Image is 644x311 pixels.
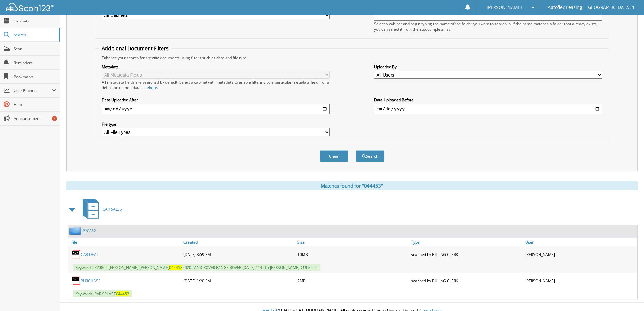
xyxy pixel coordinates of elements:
[524,248,637,261] div: [PERSON_NAME]
[14,102,56,107] span: Help
[69,227,83,235] img: folder2.png
[356,150,384,162] button: Search
[102,104,330,114] input: start
[79,197,122,222] a: CAR SALES
[374,104,602,114] input: end
[296,248,410,261] div: 10MB
[182,238,296,246] a: Created
[102,121,330,127] label: File type
[102,79,330,90] div: All metadata fields are searched by default. Select a cabinet with metadata to enable filtering b...
[71,250,81,259] img: PDF.png
[548,5,634,9] span: Autoflex Leasing - [GEOGRAPHIC_DATA] 1
[102,97,330,103] label: Date Uploaded After
[296,274,410,287] div: 2MB
[410,248,523,261] div: scanned by BILLING CLERK
[103,207,122,212] span: CAR SALES
[99,45,172,52] legend: Additional Document Filters
[71,276,81,285] img: PDF.png
[524,238,637,246] a: User
[374,21,602,32] div: Select a cabinet and begin typing the name of the folder you want to search in. If the name match...
[68,238,182,246] a: File
[81,252,99,257] a: CAR DEAL
[149,85,157,90] a: here
[182,248,296,261] div: [DATE] 3:59 PM
[320,150,348,162] button: Clear
[410,238,523,246] a: Type
[99,55,605,60] div: Enhance your search for specific documents using filters such as date and file type.
[52,116,57,121] div: 7
[14,32,55,38] span: Search
[14,88,52,93] span: User Reports
[14,18,56,24] span: Cabinets
[73,264,320,271] span: Keywords: P20862 [PERSON_NAME] [PERSON_NAME] 2020 LAND ROVER RANGE ROVER [DATE] 114215 [PERSON_NA...
[66,181,638,190] div: Matches found for "044453"
[14,60,56,65] span: Reminders
[83,228,96,233] a: P20862
[169,265,182,270] span: 044453
[102,64,330,70] label: Metadata
[296,238,410,246] a: Size
[14,74,56,79] span: Bookmarks
[73,290,132,297] span: Keywords: PARK PLACE
[410,274,523,287] div: scanned by BILLING CLERK
[14,46,56,52] span: Scan
[487,5,522,9] span: [PERSON_NAME]
[524,274,637,287] div: [PERSON_NAME]
[14,116,56,121] span: Announcements
[6,3,54,11] img: scan123-logo-white.svg
[374,64,602,70] label: Uploaded By
[81,278,100,283] a: PURCHASE
[182,274,296,287] div: [DATE] 1:20 PM
[116,291,129,296] span: 044453
[374,97,602,103] label: Date Uploaded Before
